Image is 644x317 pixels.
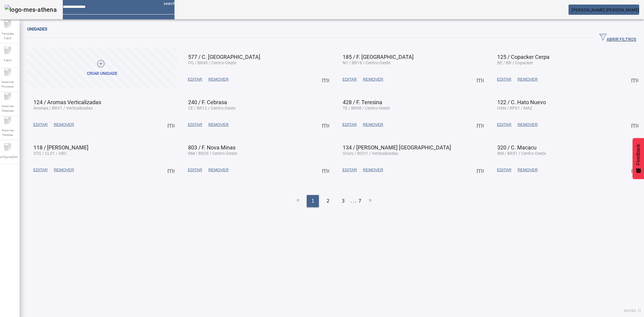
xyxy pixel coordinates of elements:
img: logo-mes-athena [5,5,57,14]
span: REMOVER [208,122,229,128]
button: EDITAR [185,119,205,130]
span: REMOVER [363,122,383,128]
button: EDITAR [339,119,360,130]
span: REMOVER [517,167,538,173]
button: Mais [475,119,485,130]
button: REMOVER [205,165,232,175]
span: REMOVER [54,167,74,173]
button: Mais [320,165,331,175]
button: REMOVER [205,74,232,85]
button: Mais [475,74,485,85]
span: Oruro / BOV1 / Verticalizadas [343,151,398,156]
button: REMOVER [360,74,386,85]
span: EDITAR [497,122,511,128]
button: REMOVER [360,119,386,130]
button: EDITAR [494,119,514,130]
span: EDITAR [188,167,202,173]
span: PG / BR45 / Centro-Oeste [188,60,236,65]
button: Mais [165,165,176,175]
span: EDITAR [188,122,202,128]
span: 803 / F. Nova Minas [188,144,235,151]
span: REMOVER [208,167,229,173]
span: REMOVER [363,167,383,173]
span: 240 / F. Cebrasa [188,99,227,105]
span: EDITAR [33,122,48,128]
span: 118 / [PERSON_NAME] [34,144,88,151]
span: REMOVER [517,122,538,128]
button: EDITAR [185,165,205,175]
button: Mais [320,119,331,130]
button: Mais [629,74,640,85]
button: EDITAR [494,74,514,85]
button: REMOVER [205,119,232,130]
button: EDITAR [339,74,360,85]
span: EDITAR [33,167,48,173]
span: Versão: () [623,309,641,313]
button: Feedback - Mostrar pesquisa [633,138,644,179]
span: STG / CL01 / ABC [34,151,67,156]
span: 134 / [PERSON_NAME] [GEOGRAPHIC_DATA] [343,144,451,151]
span: EDITAR [342,167,357,173]
span: Aromas / BRV1 / Verticalizadas [34,106,93,110]
span: BM / BR51 / Centro-Oeste [497,151,546,156]
span: REMOVER [54,122,74,128]
span: EDITAR [497,76,511,82]
span: CE / BR12 / Centro-Oeste [188,106,235,110]
span: EDITAR [497,167,511,173]
button: Mais [165,119,176,130]
li: ... [351,195,357,207]
span: Fabril [2,56,13,64]
span: BE / BR / Copacker [497,60,533,65]
button: Mais [629,119,640,130]
span: [PERSON_NAME] [PERSON_NAME] [572,8,639,12]
button: Mais [629,165,640,175]
span: EDITAR [342,76,357,82]
span: REMOVER [363,76,383,82]
button: REMOVER [51,165,77,175]
button: REMOVER [514,119,541,130]
span: 320 / C. Macacu [497,144,537,151]
button: Mais [320,74,331,85]
button: EDITAR [30,119,51,130]
span: ABRIR FILTROS [599,34,636,43]
button: Criar unidade [27,48,177,89]
span: HAN / RP01 / MAZ [497,106,532,110]
span: 3 [342,197,345,205]
button: ABRIR FILTROS [594,33,641,43]
span: 124 / Aromas Verticalizadas [34,99,101,105]
span: 185 / F. [GEOGRAPHIC_DATA] [343,54,414,60]
button: REMOVER [360,165,386,175]
button: EDITAR [494,165,514,175]
button: EDITAR [339,165,360,175]
span: 125 / Copacker Cerpa [497,54,549,60]
span: 122 / C. Hato Nuevo [497,99,546,105]
button: REMOVER [514,74,541,85]
button: REMOVER [514,165,541,175]
button: REMOVER [51,119,77,130]
span: 2 [326,197,329,205]
span: EDITAR [342,122,357,128]
span: 428 / F. Teresina [343,99,382,105]
span: REMOVER [517,76,538,82]
span: Unidades [27,27,47,31]
li: 7 [358,195,361,207]
span: NM / BR29 / Centro-Oeste [188,151,237,156]
button: Mais [475,165,485,175]
span: N1 / BR19 / Centro-Oeste [343,60,390,65]
span: EDITAR [188,76,202,82]
span: 577 / C. [GEOGRAPHIC_DATA] [188,54,260,60]
button: EDITAR [185,74,205,85]
span: REMOVER [208,76,229,82]
span: TE / BR08 / Centro-Oeste [343,106,390,110]
span: Feedback [636,144,641,165]
div: Criar unidade [87,71,117,77]
button: EDITAR [30,165,51,175]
